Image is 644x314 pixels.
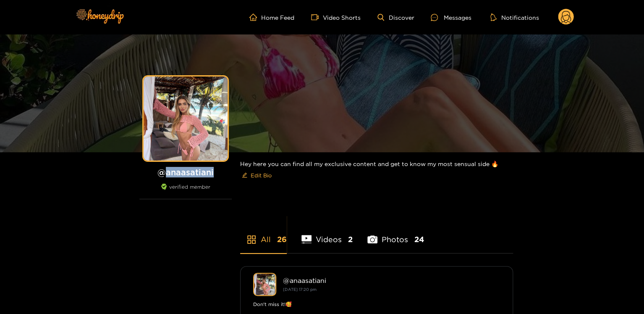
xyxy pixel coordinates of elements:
[139,167,232,177] h1: @ anaasatiani
[139,184,232,199] div: verified member
[253,273,276,296] img: anaasatiani
[240,215,287,253] li: All
[249,13,261,21] span: home
[240,152,513,189] div: Hey here you can find all my exclusive content and get to know my most sensual side 🔥
[311,13,361,21] a: Video Shorts
[242,172,247,179] span: edit
[488,13,541,21] button: Notifications
[283,277,500,284] div: @ anaasatiani
[246,235,257,245] span: appstore
[283,287,317,292] small: [DATE] 17:20 pm
[249,13,294,21] a: Home Feed
[377,14,414,21] a: Discover
[414,234,424,245] span: 24
[431,13,471,22] div: Messages
[240,169,273,182] button: editEdit Bio
[348,234,353,245] span: 2
[251,171,272,179] span: Edit Bio
[367,215,424,253] li: Photos
[253,300,500,309] div: Don't miss it!🥰
[311,13,323,21] span: video-camera
[277,234,287,245] span: 26
[301,215,353,253] li: Videos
